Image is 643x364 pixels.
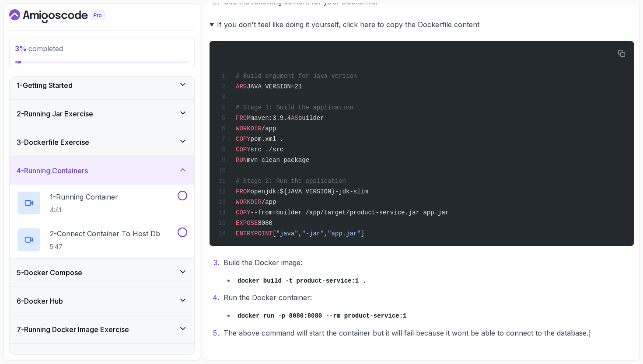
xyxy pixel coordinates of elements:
span: # Stage 2: Run the application [236,178,346,185]
summary: If you don't feel like doing it yourself, click here to copy the Dockerfile content [210,18,634,31]
h3: 4 - Running Containers [17,165,88,176]
span: openjdk:${JAVA_VERSION}-jdk-slim [251,188,368,195]
span: [ [273,230,276,237]
span: mvn clean package [247,157,309,164]
h3: 6 - Docker Hub [17,296,63,306]
span: # Build argument for Java version [236,73,357,80]
span: COPY [236,136,251,143]
button: 6-Docker Hub [10,287,194,315]
button: 2-Running Jar Exercise [10,100,194,128]
button: 4-Running Containers [10,157,194,185]
a: Dashboard [9,9,125,23]
h3: 8 - Jib [17,353,34,363]
h3: 7 - Running Docker Image Exercise [17,324,129,335]
h3: 2 - Running Jar Exercise [17,108,93,119]
span: ] [361,230,364,237]
span: completed [15,44,63,53]
span: COPY [236,209,251,216]
span: EXPOSE [236,220,258,227]
p: 5:47 [50,242,160,251]
button: 2-Connect Container To Host Db5:47 [17,227,187,252]
li: The above command will start the container but it will fail because it wont be able to connect to... [221,327,634,339]
span: , [324,230,328,237]
li: Run the Docker container: [221,291,634,322]
span: 8080 [258,220,273,227]
span: WORKDIR [236,125,262,132]
span: AS [291,115,298,122]
code: docker run -p 8080:8080 --rm product-service:1 [238,312,406,319]
span: pom.xml . [251,136,284,143]
h3: 3 - Dockerfile Exercise [17,137,89,147]
p: 1 - Running Container [50,192,118,202]
h3: 5 - Docker Compose [17,267,82,278]
span: ARG [236,83,247,90]
button: 1-Getting Started [10,71,194,99]
span: /app [262,199,276,206]
span: /app [262,125,276,132]
button: 5-Docker Compose [10,259,194,287]
span: "java" [276,230,298,237]
button: 7-Running Docker Image Exercise [10,315,194,343]
p: 4:41 [50,206,118,214]
span: maven:3.9.4 [251,115,291,122]
span: COPY [236,146,251,153]
span: src ./src [251,146,284,153]
button: 3-Dockerfile Exercise [10,128,194,156]
h3: 1 - Getting Started [17,80,73,91]
li: Build the Docker image: [221,256,634,287]
span: JAVA_VERSION=21 [247,83,302,90]
span: ENTRYPOINT [236,230,273,237]
span: # Stage 1: Build the application [236,104,353,111]
p: 2 - Connect Container To Host Db [50,228,160,239]
span: 3 % [15,44,27,53]
span: builder [298,115,324,122]
button: 1-Running Container4:41 [17,191,187,215]
span: WORKDIR [236,199,262,206]
span: "app.jar" [328,230,361,237]
span: FROM [236,115,251,122]
span: RUN [236,157,247,164]
code: docker build -t product-service:1 . [238,277,366,284]
span: , [298,230,302,237]
span: FROM [236,188,251,195]
span: --from=builder /app/target/product-service.jar app.jar [251,209,449,216]
span: "-jar" [302,230,324,237]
